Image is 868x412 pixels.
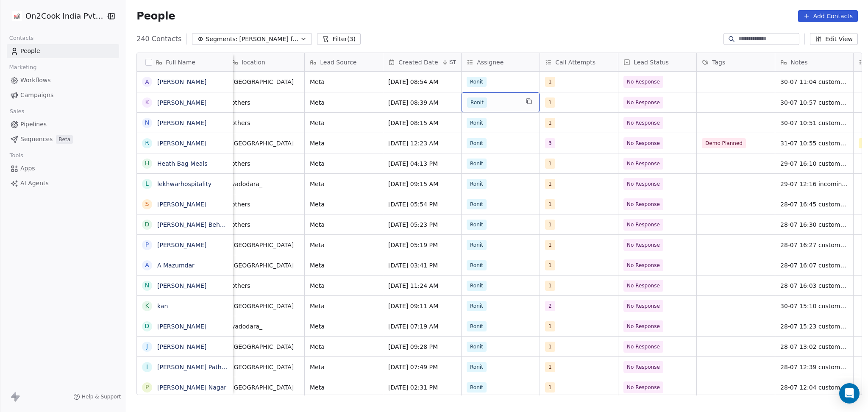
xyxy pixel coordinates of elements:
span: Meta [310,342,378,351]
span: [GEOGRAPHIC_DATA] [231,302,299,310]
span: 28-07 16:45 customer didnt pickup the call detail shared [780,200,848,209]
a: Campaigns [7,88,119,102]
span: Ronit [467,118,487,128]
span: Meta [310,200,378,209]
span: others [231,200,299,209]
div: Open Intercom Messenger [839,383,860,404]
span: [DATE] 05:23 PM [388,220,456,229]
a: [PERSON_NAME] Behera_7008425514 [157,221,270,228]
span: 1 [545,77,555,87]
span: [DATE] 08:15 AM [388,119,456,127]
span: 1 [545,179,555,189]
span: Meta [310,78,378,86]
button: Filter(3) [317,33,361,45]
span: [DATE] 12:23 AM [388,139,456,148]
a: Workflows [7,73,119,87]
span: [DATE] 08:39 AM [388,98,456,107]
span: No Response [627,98,660,107]
span: Ronit [467,199,487,209]
span: [GEOGRAPHIC_DATA] [231,261,299,270]
span: Lead Status [634,58,669,67]
button: On2Cook India Pvt. Ltd. [10,9,100,23]
span: 29-07 12:16 incoming call is not available in dialed number [780,180,848,188]
span: No Response [627,281,660,290]
span: [GEOGRAPHIC_DATA] [231,342,299,351]
a: AI Agents [7,176,119,190]
div: location [226,53,304,71]
span: Lead Source [320,58,356,67]
span: Meta [310,322,378,331]
span: Contacts [6,32,37,45]
a: [PERSON_NAME] Nagar [157,384,226,391]
span: 1 [545,159,555,169]
span: 28-07 16:07 customer didnt pickup the call details shared [780,261,848,270]
span: 1 [545,281,555,291]
img: on2cook%20logo-04%20copy.jpg [12,11,22,21]
span: No Response [627,180,660,188]
span: 1 [545,97,555,108]
div: H [145,159,150,168]
span: [DATE] 05:54 PM [388,200,456,209]
div: A [145,78,149,86]
span: Campaigns [20,91,53,100]
span: 1 [545,362,555,372]
span: Full Name [166,58,195,67]
span: 1 [545,220,555,230]
span: [DATE] 03:41 PM [388,261,456,270]
span: Meta [310,119,378,127]
a: [PERSON_NAME] [157,343,206,350]
div: k [145,301,149,310]
a: [PERSON_NAME] [157,282,206,289]
span: [DATE] 08:54 AM [388,78,456,86]
a: People [7,44,119,58]
span: Notes [790,58,807,67]
span: No Response [627,159,660,168]
span: Ronit [467,342,487,352]
span: [DATE] 04:13 PM [388,159,456,168]
span: Created Date [398,58,438,67]
span: 1 [545,342,555,352]
span: 29-07 16:10 customer didnt pickup the call details shared [780,159,848,168]
span: Help & Support [82,393,121,400]
span: Apps [20,164,35,173]
div: K [145,98,149,107]
div: Assignee [462,53,540,71]
span: 28-07 12:04 customer didnt pickup the call details shared [780,383,848,392]
span: People [20,47,40,56]
span: 1 [545,118,555,128]
span: 1 [545,321,555,331]
span: No Response [627,363,660,371]
span: Ronit [467,97,487,108]
span: Marketing [6,61,40,74]
span: Ronit [467,281,487,291]
span: Meta [310,220,378,229]
span: Ronit [467,138,487,148]
a: [PERSON_NAME] [157,78,206,85]
span: Meta [310,241,378,249]
span: [DATE] 07:19 AM [388,322,456,331]
span: Ronit [467,301,487,311]
span: 30-07 10:57 customer declined the call while ringing [780,98,848,107]
span: Ronit [467,362,487,372]
span: [DATE] 09:28 PM [388,342,456,351]
span: 3 [545,138,555,148]
span: [GEOGRAPHIC_DATA] [231,78,299,86]
span: 28-07 12:39 customer is failed to forward his call not connected [780,363,848,371]
div: P [145,383,149,392]
span: No Response [627,302,660,310]
span: location [242,58,265,67]
span: Meta [310,281,378,290]
span: Ronit [467,240,487,250]
span: 1 [545,382,555,393]
span: No Response [627,322,660,331]
div: grid [137,72,233,395]
button: Add Contacts [798,10,858,22]
span: others [231,119,299,127]
span: Tags [712,58,725,67]
div: A [145,261,149,270]
span: [GEOGRAPHIC_DATA] [231,363,299,371]
span: [DATE] 09:11 AM [388,302,456,310]
span: 28-07 16:27 customer didnt pickup the call details shared [780,241,848,249]
span: Meta [310,98,378,107]
span: Meta [310,180,378,188]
